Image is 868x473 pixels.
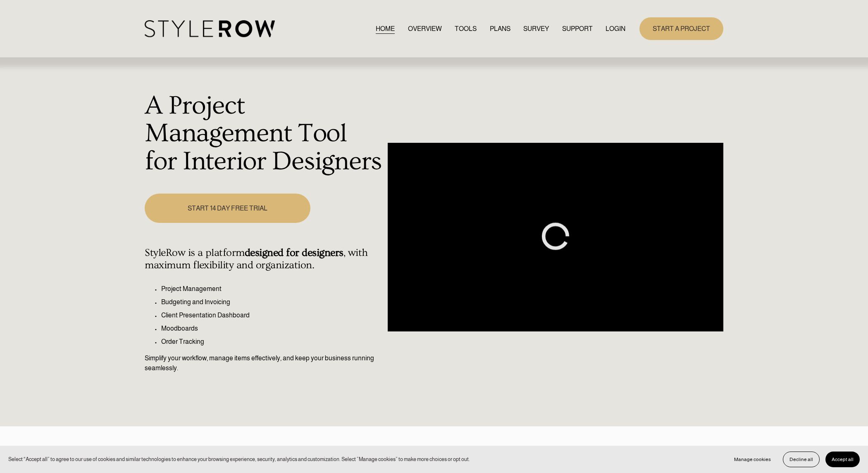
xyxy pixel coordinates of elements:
button: Accept all [825,452,860,467]
p: Moodboards [161,324,383,333]
h1: A Project Management Tool for Interior Designers [145,92,383,176]
span: Decline all [789,456,813,462]
p: Select “Accept all” to agree to our use of cookies and similar technologies to enhance your brows... [8,455,470,463]
a: folder dropdown [562,23,593,34]
p: Project Management [161,284,383,294]
p: Simplify your workflow, manage items effectively, and keep your business running seamlessly. [145,353,383,373]
p: Order Tracking [161,337,383,347]
span: SUPPORT [562,24,593,34]
img: StyleRow [145,20,275,37]
p: Budgeting and Invoicing [161,297,383,307]
a: PLANS [490,23,510,34]
a: HOME [376,23,395,34]
a: OVERVIEW [408,23,442,34]
span: Manage cookies [734,456,771,462]
button: Decline all [783,452,820,467]
a: START A PROJECT [639,17,723,40]
a: SURVEY [523,23,549,34]
strong: designed for designers [245,247,343,259]
a: LOGIN [606,23,625,34]
span: Accept all [832,456,854,462]
a: TOOLS [455,23,477,34]
button: Manage cookies [728,452,777,467]
a: START 14 DAY FREE TRIAL [145,194,310,223]
p: Client Presentation Dashboard [161,310,383,320]
h4: StyleRow is a platform , with maximum flexibility and organization. [145,247,383,272]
